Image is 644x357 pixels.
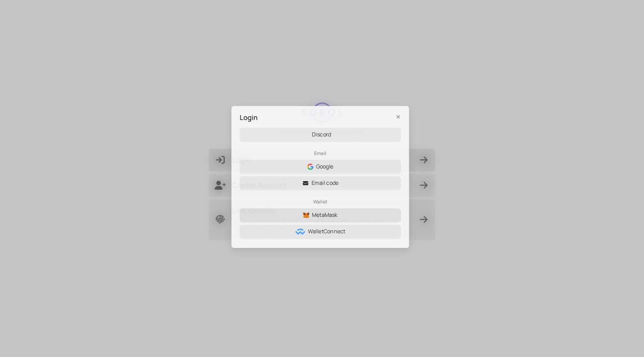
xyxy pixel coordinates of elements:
[234,213,410,228] button: logoMetaMask
[295,235,306,241] img: logo
[313,127,334,137] span: Discord
[401,107,413,119] button: Close
[318,162,337,172] span: Google
[313,215,341,225] span: MetaMask
[234,125,410,140] button: Discord
[234,178,410,193] button: Email code
[308,164,315,171] img: logo
[234,231,410,246] button: logoWalletConnect
[303,217,310,224] img: logo
[234,160,410,175] button: logoGoogle
[234,143,410,160] h1: Email
[234,108,392,119] div: Login
[313,180,342,190] span: Email code
[234,196,410,213] h1: Wallet
[309,233,350,243] span: WalletConnect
